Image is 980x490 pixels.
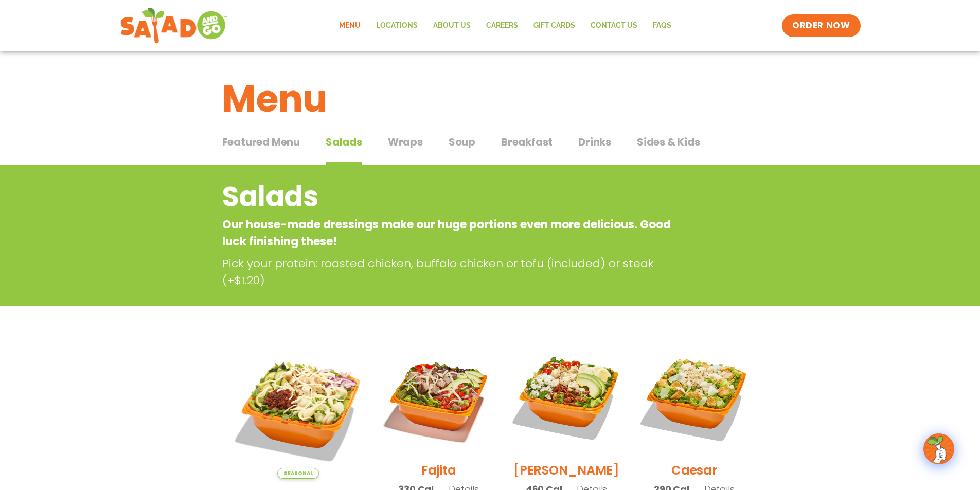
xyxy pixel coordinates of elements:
span: Wraps [388,134,423,150]
span: Salads [326,134,362,150]
nav: Menu [331,14,679,38]
span: Breakfast [501,134,553,150]
span: ORDER NOW [792,20,850,32]
img: new-SAG-logo-768×292 [120,5,228,46]
a: GIFT CARDS [526,14,583,38]
span: Featured Menu [222,134,300,150]
a: Contact Us [583,14,645,38]
span: Seasonal [277,468,319,479]
div: Tabbed content [222,131,758,166]
h2: [PERSON_NAME] [513,461,619,479]
a: About Us [425,14,478,38]
img: Product photo for Cobb Salad [510,341,622,453]
img: Product photo for Fajita Salad [382,341,494,453]
h1: Menu [222,71,758,126]
h2: Fajita [421,461,456,479]
p: Pick your protein: roasted chicken, buffalo chicken or tofu (included) or steak (+$1.20) [222,255,680,289]
a: ORDER NOW [782,14,860,37]
span: Soup [449,134,475,150]
a: Menu [331,14,368,38]
img: Product photo for Caesar Salad [638,341,750,453]
a: FAQs [645,14,679,38]
h2: Caesar [671,461,717,479]
a: Careers [478,14,526,38]
img: Product photo for Tuscan Summer Salad [230,341,367,479]
span: Drinks [578,134,611,150]
p: Our house-made dressings make our huge portions even more delicious. Good luck finishing these! [222,216,675,250]
a: Locations [368,14,425,38]
h2: Salads [222,176,675,217]
span: Sides & Kids [637,134,700,150]
img: wpChatIcon [924,434,953,463]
